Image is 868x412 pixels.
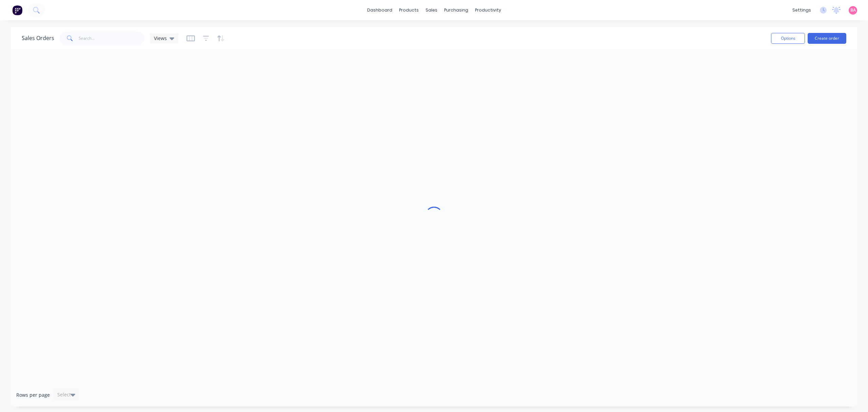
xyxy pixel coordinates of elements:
a: dashboard [364,5,396,15]
button: Options [771,33,805,44]
span: BA [850,7,856,13]
div: sales [422,5,441,15]
div: settings [789,5,814,15]
button: Create order [808,33,846,44]
span: Rows per page [16,392,50,398]
span: Views [154,35,167,42]
div: productivity [472,5,505,15]
img: Factory [12,5,22,15]
div: purchasing [441,5,472,15]
div: products [396,5,422,15]
div: Select... [57,391,75,398]
h1: Sales Orders [22,35,54,41]
input: Search... [79,32,145,45]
